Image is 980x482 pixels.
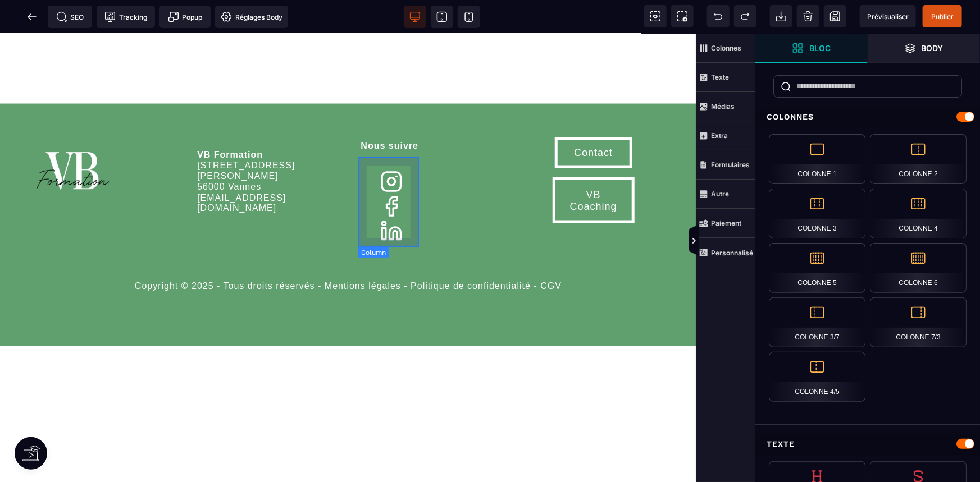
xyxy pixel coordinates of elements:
span: Créer une alerte modale [159,6,211,28]
span: Favicon [215,6,288,28]
strong: Bloc [809,44,831,52]
span: Voir mobile [458,6,480,28]
span: Médias [696,92,755,121]
div: Colonne 3/7 [769,297,865,347]
strong: Personnalisé [711,249,753,257]
strong: Texte [711,73,729,81]
span: Personnalisé [696,238,755,267]
strong: Paiement [711,219,741,227]
span: Voir bureau [404,6,426,28]
span: Paiement [696,209,755,238]
span: [STREET_ADDRESS][PERSON_NAME] [197,127,295,147]
span: Voir les composants [644,5,667,27]
strong: Colonnes [711,44,741,52]
span: Aperçu [860,5,916,27]
div: Colonne 4 [870,189,967,238]
span: Popup [168,11,203,22]
button: VB Coaching [553,144,634,190]
span: Colonnes [696,34,755,63]
b: VB Formation [197,116,263,126]
span: Extra [696,121,755,150]
span: Formulaires [696,150,755,180]
span: 56000 Vannes [197,148,261,158]
span: Voir tablette [431,6,453,28]
span: Réglages Body [221,11,282,22]
button: Contact [555,104,632,135]
span: Métadata SEO [48,6,92,28]
div: Colonne 6 [870,243,967,293]
div: Texte [755,434,980,455]
span: Enregistrer [824,5,846,27]
div: Colonne 5 [769,243,865,293]
span: Autre [696,180,755,209]
span: Copyright © 2025 - Tous droits réservés - Mentions légales - Politique de confidentialité - CGV [135,248,562,258]
span: [EMAIL_ADDRESS][DOMAIN_NAME] [197,159,286,180]
span: Prévisualiser [867,12,909,21]
span: Nettoyage [797,5,819,27]
span: Publier [931,12,954,21]
b: Nous suivre [361,107,419,117]
div: Colonne 2 [870,134,967,184]
span: SEO [56,11,84,22]
span: Défaire [707,5,730,27]
img: 86a4aa658127570b91344bfc39bbf4eb_Blanc_sur_fond_vert.png [34,104,112,173]
strong: Body [922,44,943,52]
span: Rétablir [734,5,756,27]
strong: Médias [711,102,735,111]
span: Retour [21,6,43,28]
div: Colonne 3 [769,189,865,238]
span: Ouvrir les calques [868,34,980,63]
div: Colonne 1 [769,134,865,184]
span: Code de suivi [97,6,155,28]
strong: Autre [711,190,729,198]
span: Capture d'écran [671,5,694,27]
span: Afficher les vues [755,224,767,258]
span: Enregistrer le contenu [923,5,962,27]
div: Colonnes [755,107,980,127]
strong: Formulaires [711,160,750,169]
span: Tracking [104,11,147,22]
div: Colonne 4/5 [769,352,865,402]
strong: Extra [711,131,728,140]
span: Importer [770,5,792,27]
span: Texte [696,63,755,92]
div: Colonne 7/3 [870,297,967,347]
span: Ouvrir les blocs [755,34,868,63]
